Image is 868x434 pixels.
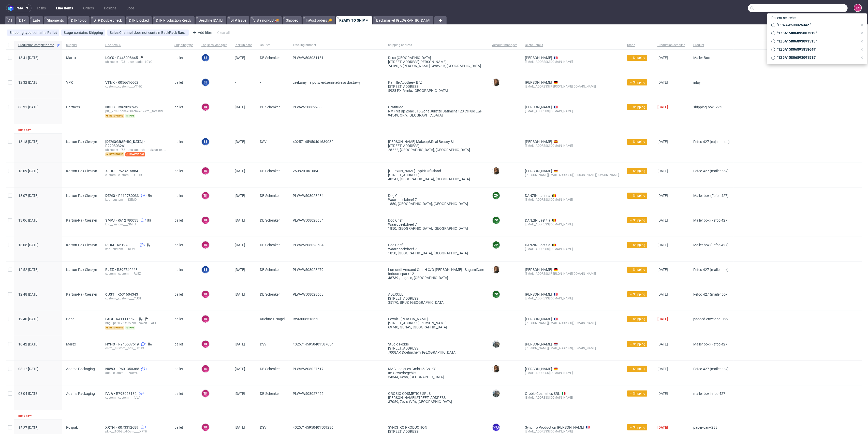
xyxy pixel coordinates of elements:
[629,218,645,223] span: → Shipping
[5,16,15,24] a: All
[657,140,668,144] span: [DATE]
[105,292,117,296] span: CUST
[525,43,619,47] span: Client Details
[145,194,147,198] span: 3
[525,367,552,371] a: [PERSON_NAME]
[260,243,285,255] span: DB Schenker
[493,365,500,372] img: Angelina Marć
[293,105,323,109] span: PLWAW508029888
[202,138,209,145] figcaption: SS
[105,194,118,198] a: DEMO
[657,43,685,47] span: Production deadline
[493,390,500,397] img: Zeniuk Magdalena
[202,54,209,61] figcaption: SS
[693,105,722,109] span: shipping-box--274
[47,31,57,35] div: Pallet
[105,144,127,148] a: R220303261
[18,243,38,247] span: 13:06 [DATE]
[174,218,193,230] span: pallet
[525,317,552,321] a: [PERSON_NAME]
[388,169,484,173] div: [PERSON_NAME] - Spirit of Island
[105,56,117,60] span: LCYC
[117,292,139,296] a: R631604343
[629,267,645,272] span: → Shipping
[525,109,619,113] div: [EMAIL_ADDRESS][DOMAIN_NAME]
[657,218,668,222] span: [DATE]
[235,80,252,93] span: -
[174,194,193,206] span: pallet
[293,268,323,272] span: PLWAW508028679
[493,341,500,348] img: Zeniuk Magdalena
[293,169,318,173] span: 250820-061064
[235,43,252,47] span: Pick-up date
[140,342,147,346] a: 1
[105,268,117,272] span: RJEZ
[118,218,139,222] span: R612780033
[525,272,619,276] div: [EMAIL_ADDRESS][PERSON_NAME][DOMAIN_NAME]
[388,243,484,247] div: Dog Chef
[202,217,209,224] figcaption: TK
[493,291,500,298] figcaption: ZP
[105,243,117,247] span: RIDM
[105,392,116,396] a: IVJA
[388,148,484,152] div: 28222, [GEOGRAPHIC_DATA] , [GEOGRAPHIC_DATA]
[657,194,668,198] span: [DATE]
[34,4,49,12] a: Tasks
[235,194,245,198] span: [DATE]
[293,194,323,198] span: PLWAW508028634
[18,194,38,198] span: 13:07 [DATE]
[18,105,38,109] span: 08:31 [DATE]
[525,425,584,429] a: Synchro Production [PERSON_NAME]
[105,425,118,429] a: XRTH
[16,16,29,24] a: DTP
[174,80,193,93] span: pallet
[117,268,139,272] a: R895740668
[105,342,118,346] a: HYHO
[125,152,145,156] span: boxesflow
[161,31,186,35] div: BackPack Back Market
[202,291,209,298] figcaption: TK
[105,43,166,47] span: Line item ID
[388,268,484,272] div: Lumundi Versand GmbH c/o [PERSON_NAME] - SagamiCare
[525,194,550,198] a: DANZIN Laetitia
[657,243,668,247] span: [DATE]
[492,43,517,47] span: Account manager
[202,241,209,249] figcaption: TK
[118,425,139,429] a: R073312689
[66,194,97,198] span: Karton-Pak Cieszyn
[388,60,484,64] div: [STREET_ADDRESS][PERSON_NAME]
[68,16,90,24] a: DTP to do
[693,243,729,247] span: Mailer box (Fefco 427)
[202,104,209,111] figcaption: TK
[388,251,484,255] div: 1850, [GEOGRAPHIC_DATA] , [GEOGRAPHIC_DATA]
[80,4,97,12] a: Orders
[125,114,135,118] span: pim
[388,194,484,198] div: Dog Chef
[118,342,140,346] a: R945537519
[525,268,552,272] a: [PERSON_NAME]
[117,56,139,60] span: R448098645
[227,16,249,24] a: DTP Issue
[117,243,139,247] a: R612780033
[693,268,729,272] span: Fefco 427 (mailer box)
[775,55,858,60] span: "1Z5A15806893091515"
[525,222,619,226] div: [EMAIL_ADDRESS][DOMAIN_NAME]
[388,173,484,177] div: [STREET_ADDRESS]
[66,43,97,47] span: Supplier
[66,56,76,60] span: Marex
[492,138,517,144] div: -
[105,114,124,118] span: returning
[18,218,38,222] span: 13:06 [DATE]
[118,194,140,198] a: R612780033
[105,222,166,226] div: kpc__custom____SMPJ
[388,222,484,226] div: Waardbeekdreef 7
[105,80,118,84] span: VTNK
[66,218,97,222] span: Karton-Pak Cieszyn
[53,4,76,12] a: Line Items
[118,105,139,109] a: R963026942
[260,169,285,181] span: DB Schenker
[525,169,552,173] a: [PERSON_NAME]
